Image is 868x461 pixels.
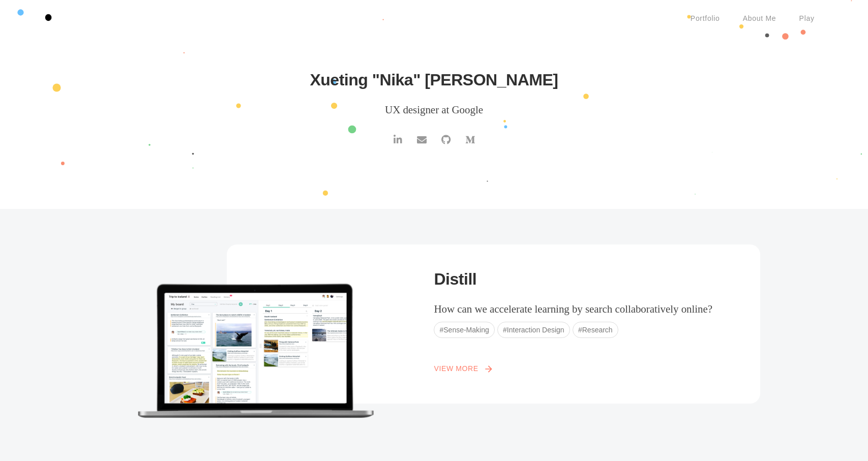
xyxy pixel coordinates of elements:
img: collaborative search [138,255,375,446]
a: Portfolio [691,14,720,22]
p: How can we accelerate learning by search collaboratively online? [434,301,730,317]
h2: Xueting "Nika" [PERSON_NAME] [246,71,622,89]
i: arrow_forward [484,364,494,374]
span: #Sense-Making [434,322,494,338]
span: #Research [573,322,618,338]
a: Play [799,14,815,22]
a: View Morearrow_forward [434,363,493,374]
a: About Me [743,14,776,22]
span: #Interaction Design [497,322,570,338]
img: Logo [43,12,54,23]
h2: Distill [434,270,730,289]
p: UX designer at Google [138,102,731,117]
